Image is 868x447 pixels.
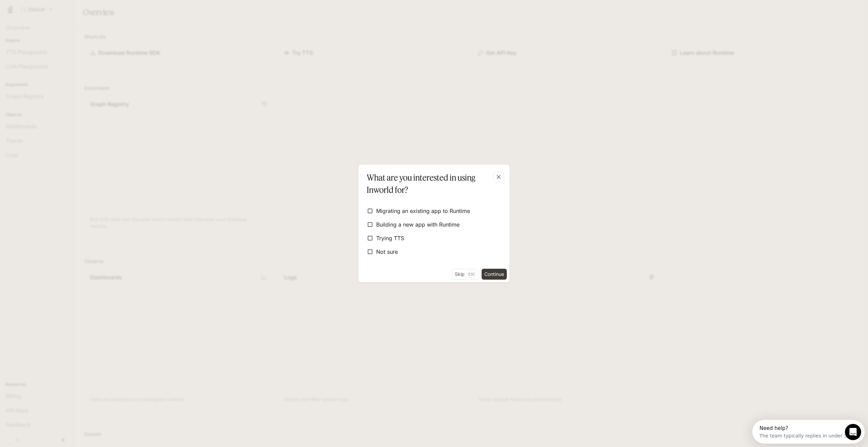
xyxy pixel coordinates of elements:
[376,234,404,242] span: Trying TTS
[452,269,479,280] button: SkipEsc
[7,11,98,18] div: The team typically replies in under 3h
[752,420,865,444] iframe: Intercom live chat discovery launcher
[845,424,861,440] iframe: Intercom live chat
[367,171,499,196] p: What are you interested in using Inworld for?
[482,269,507,280] button: Continue
[376,207,470,215] span: Migrating an existing app to Runtime
[376,220,460,229] span: Building a new app with Runtime
[7,6,98,11] div: Need help?
[3,3,118,21] div: Open Intercom Messenger
[376,248,398,256] span: Not sure
[467,270,476,278] p: Esc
